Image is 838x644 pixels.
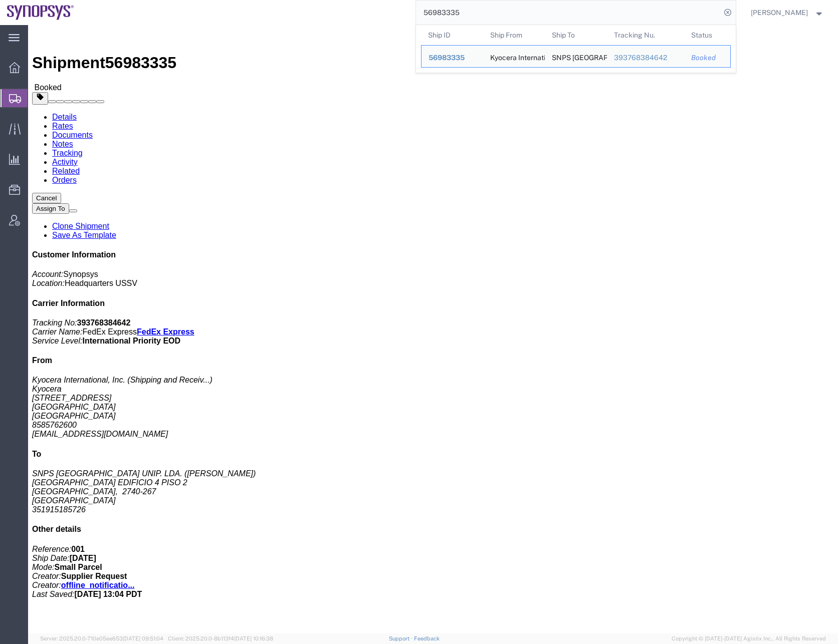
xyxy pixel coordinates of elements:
div: 56983335 [429,53,476,63]
img: logo [7,5,74,20]
th: Status [684,25,731,45]
a: Support [389,635,414,641]
div: Booked [691,53,723,63]
div: Kyocera International, Inc. [490,46,538,67]
span: [DATE] 09:51:04 [123,635,163,641]
span: Client: 2025.20.0-8b113f4 [168,635,273,641]
button: [PERSON_NAME] [750,7,824,19]
span: Copyright © [DATE]-[DATE] Agistix Inc., All Rights Reserved [672,634,826,643]
th: Ship ID [421,25,483,45]
th: Ship From [483,25,545,45]
span: Server: 2025.20.0-710e05ee653 [40,635,163,641]
div: SNPS PORTUGAL UNIP. LDA. [552,46,600,67]
table: Search Results [421,25,736,73]
iframe: FS Legacy Container [28,25,838,633]
div: 393768384642 [613,53,677,63]
input: Search for shipment number, reference number [416,1,721,25]
span: 56983335 [429,54,465,62]
th: Ship To [545,25,607,45]
span: Rafael Chacon [751,7,808,18]
span: [DATE] 10:16:38 [234,635,273,641]
a: Feedback [414,635,440,641]
th: Tracking Nu. [606,25,684,45]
